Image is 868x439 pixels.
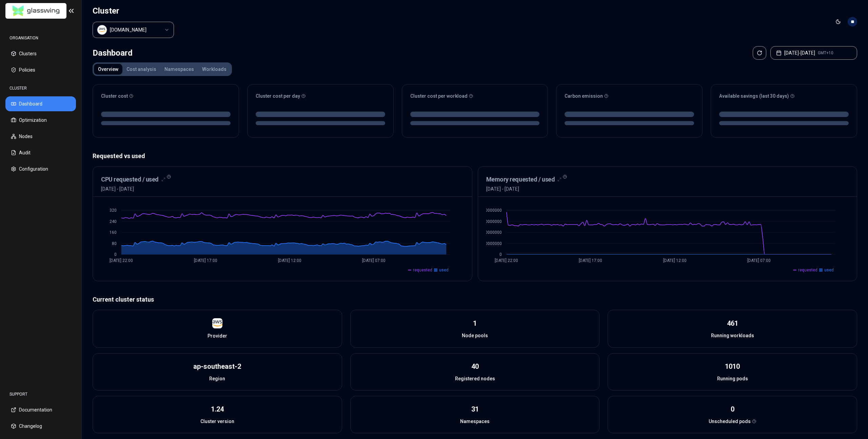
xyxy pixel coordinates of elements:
[727,319,738,328] div: 461
[194,258,217,263] tspan: [DATE] 17:00
[818,50,833,56] span: GMT+10
[5,402,76,417] button: Documentation
[824,267,834,273] span: used
[110,230,117,235] tspan: 160
[93,295,857,304] p: Current cluster status
[5,81,76,95] div: CLUSTER
[278,258,301,263] tspan: [DATE] 12:00
[486,175,555,184] h3: Memory requested / used
[208,332,227,339] span: Provider
[93,46,133,60] div: Dashboard
[5,113,76,128] button: Optimization
[93,151,857,161] p: Requested vs used
[5,161,76,176] button: Configuration
[5,145,76,160] button: Audit
[101,175,159,184] h3: CPU requested / used
[717,375,748,382] span: Running pods
[93,5,174,16] h1: Cluster
[709,418,751,425] span: Unscheduled pods
[209,375,225,382] span: Region
[5,31,76,45] div: ORGANISATION
[5,419,76,434] button: Changelog
[110,258,133,263] tspan: [DATE] 22:00
[565,93,694,99] div: Carbon emission
[5,46,76,61] button: Clusters
[211,404,224,414] div: 1.24
[99,26,105,33] img: aws
[455,375,495,382] span: Registered nodes
[460,418,490,425] span: Namespaces
[94,64,122,75] button: Overview
[719,93,849,99] div: Available savings (last 30 days)
[413,267,432,273] span: requested
[478,219,501,224] tspan: 2100000000
[114,252,117,257] tspan: 0
[160,64,198,75] button: Namespaces
[122,64,160,75] button: Cost analysis
[110,219,117,224] tspan: 240
[193,362,241,371] div: ap-southeast-2
[410,93,540,99] div: Cluster cost per workload
[663,258,686,263] tspan: [DATE] 12:00
[798,267,817,273] span: requested
[5,387,76,401] div: SUPPORT
[5,62,76,77] button: Policies
[110,26,146,33] div: luke.kubernetes.hipagesgroup.com.au
[5,129,76,144] button: Nodes
[462,332,488,339] span: Node pools
[747,258,770,263] tspan: [DATE] 07:00
[198,64,231,75] button: Workloads
[200,418,234,425] span: Cluster version
[10,3,62,19] img: GlassWing
[93,22,174,38] button: Select a value
[471,362,479,371] div: 40
[725,362,740,371] div: 1010
[362,258,386,263] tspan: [DATE] 07:00
[473,319,477,328] div: 1
[212,318,222,328] img: aws
[471,404,479,414] div: 31
[711,332,754,339] span: Running workloads
[731,404,734,414] div: 0
[579,258,602,263] tspan: [DATE] 17:00
[495,258,518,263] tspan: [DATE] 22:00
[110,208,117,213] tspan: 320
[480,241,501,246] tspan: 700000000
[5,96,76,111] button: Dashboard
[770,46,857,60] button: [DATE]-[DATE]GMT+10
[486,186,562,192] span: [DATE] - [DATE]
[112,241,117,246] tspan: 80
[499,252,501,257] tspan: 0
[101,93,231,99] div: Cluster cost
[478,208,501,213] tspan: 2800000000
[478,230,501,235] tspan: 1400000000
[101,186,165,192] span: [DATE] - [DATE]
[439,267,449,273] span: used
[256,93,385,99] div: Cluster cost per day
